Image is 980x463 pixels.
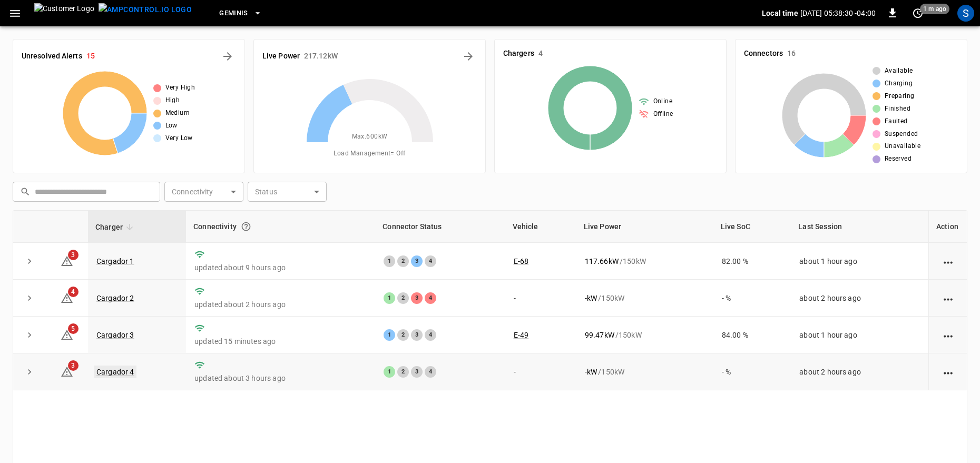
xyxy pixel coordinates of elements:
[885,129,918,140] span: Suspended
[22,51,82,62] h6: Unresolved Alerts
[791,243,928,280] td: about 1 hour ago
[397,255,409,267] div: 2
[94,366,136,378] a: Cargador 4
[585,367,597,377] p: - kW
[194,262,367,273] p: updated about 9 hours ago
[425,292,436,304] div: 4
[585,330,614,340] p: 99.47 kW
[194,373,367,383] p: updated about 3 hours ago
[22,364,37,380] button: expand row
[384,366,395,378] div: 1
[505,353,576,390] td: -
[585,293,705,303] div: / 150 kW
[165,95,180,106] span: High
[800,8,876,18] p: [DATE] 05:38:30 -04:00
[61,330,73,339] a: 5
[425,329,436,341] div: 4
[411,329,423,341] div: 3
[885,66,913,76] span: Available
[585,256,619,267] p: 117.66 kW
[375,211,505,243] th: Connector Status
[99,3,192,16] img: ampcontrol.io logo
[460,48,477,65] button: Energy Overview
[165,108,190,119] span: Medium
[397,329,409,341] div: 2
[22,327,37,343] button: expand row
[219,7,248,19] span: Geminis
[384,292,395,304] div: 1
[304,51,338,62] h6: 217.12 kW
[165,121,178,131] span: Low
[425,255,436,267] div: 4
[22,290,37,306] button: expand row
[411,366,423,378] div: 3
[61,367,73,376] a: 3
[397,366,409,378] div: 2
[791,211,928,243] th: Last Session
[384,329,395,341] div: 1
[585,256,705,267] div: / 150 kW
[68,360,79,371] span: 3
[713,243,791,280] td: 82.00 %
[352,132,388,142] span: Max. 600 kW
[215,3,266,24] button: Geminis
[503,48,534,60] h6: Chargers
[713,317,791,353] td: 84.00 %
[762,8,798,18] p: Local time
[576,211,713,243] th: Live Power
[22,253,37,269] button: expand row
[957,5,974,22] div: profile-icon
[411,292,423,304] div: 3
[425,366,436,378] div: 4
[34,3,94,23] img: Customer Logo
[397,292,409,304] div: 2
[885,91,915,102] span: Preparing
[68,323,79,334] span: 5
[653,96,672,107] span: Online
[713,211,791,243] th: Live SoC
[942,256,955,267] div: action cell options
[262,51,300,62] h6: Live Power
[909,5,926,22] button: set refresh interval
[219,48,236,65] button: All Alerts
[942,367,955,377] div: action cell options
[61,293,73,301] a: 4
[514,331,529,339] a: E-49
[165,133,193,144] span: Very Low
[68,287,79,297] span: 4
[538,48,543,60] h6: 4
[942,293,955,303] div: action cell options
[791,280,928,317] td: about 2 hours ago
[61,256,73,264] a: 3
[920,4,949,14] span: 1 m ago
[885,141,920,152] span: Unavailable
[585,367,705,377] div: / 150 kW
[96,294,134,302] a: Cargador 2
[411,255,423,267] div: 3
[68,250,79,260] span: 3
[86,51,95,62] h6: 15
[96,331,134,339] a: Cargador 3
[96,257,134,265] a: Cargador 1
[585,330,705,340] div: / 150 kW
[334,149,405,159] span: Load Management = Off
[791,353,928,390] td: about 2 hours ago
[942,330,955,340] div: action cell options
[713,353,791,390] td: - %
[194,299,367,310] p: updated about 2 hours ago
[194,336,367,347] p: updated 15 minutes ago
[95,221,136,233] span: Charger
[928,211,967,243] th: Action
[237,217,256,236] button: Connection between the charger and our software.
[787,48,796,60] h6: 16
[885,116,908,127] span: Faulted
[505,280,576,317] td: -
[713,280,791,317] td: - %
[505,211,576,243] th: Vehicle
[585,293,597,303] p: - kW
[885,78,913,89] span: Charging
[885,104,910,114] span: Finished
[744,48,783,60] h6: Connectors
[653,109,673,120] span: Offline
[514,257,529,265] a: E-68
